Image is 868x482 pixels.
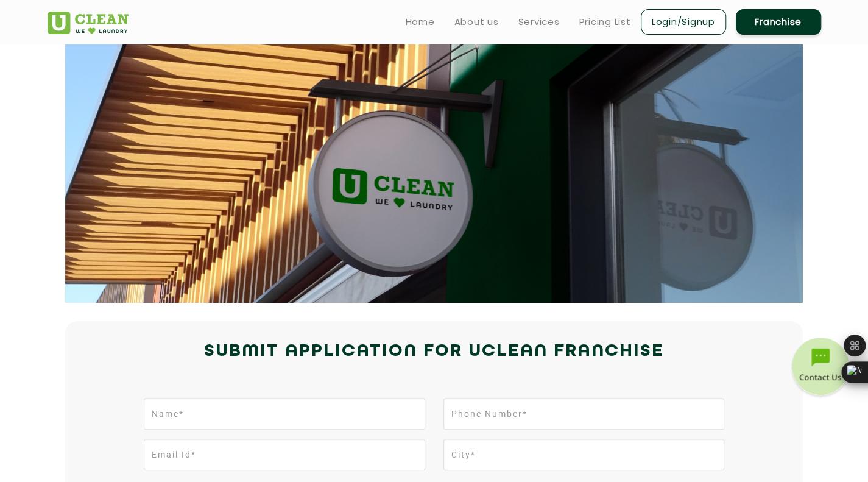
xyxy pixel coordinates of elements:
[144,439,425,470] input: Email Id*
[443,439,724,470] input: City*
[454,15,499,29] a: About us
[48,337,821,366] h2: Submit Application for UCLEAN FRANCHISE
[736,9,821,35] a: Franchise
[144,398,425,430] input: Name*
[48,12,129,34] img: UClean Laundry and Dry Cleaning
[406,15,435,29] a: Home
[443,398,724,430] input: Phone Number*
[641,9,726,35] a: Login/Signup
[790,338,851,399] img: contact-btn
[579,15,631,29] a: Pricing List
[518,15,560,29] a: Services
